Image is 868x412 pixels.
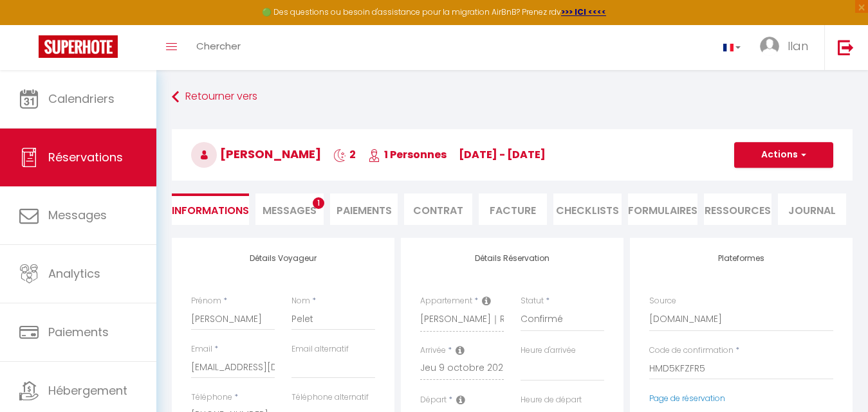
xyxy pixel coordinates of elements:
li: CHECKLISTS [553,193,622,225]
li: Informations [172,193,249,225]
span: Messages [263,203,317,218]
span: 1 Personnes [368,147,447,162]
label: Code de confirmation [649,345,734,357]
span: 1 [313,197,324,209]
li: Contrat [404,193,472,225]
label: Statut [521,295,544,307]
a: ... Ilan [750,25,824,70]
a: >>> ICI <<<< [561,6,606,17]
span: Réservations [48,149,123,165]
span: Chercher [196,39,241,53]
label: Email alternatif [291,343,349,355]
span: Paiements [48,324,109,340]
label: Heure de départ [521,394,582,406]
img: logout [838,39,854,55]
li: Facture [479,193,547,225]
li: Paiements [330,193,398,225]
span: Calendriers [48,91,115,107]
label: Téléphone alternatif [291,391,369,404]
label: Appartement [420,295,472,307]
a: Retourner vers [172,85,853,109]
span: Messages [48,207,107,223]
span: Ilan [788,38,808,54]
h4: Détails Voyageur [191,254,375,263]
label: Source [649,295,676,307]
a: Page de réservation [649,393,725,404]
span: Analytics [48,265,100,282]
li: FORMULAIRES [628,193,697,225]
button: Actions [734,142,833,168]
label: Téléphone [191,391,232,404]
label: Prénom [191,295,221,307]
img: ... [760,37,779,56]
a: Chercher [187,25,250,70]
h4: Détails Réservation [420,254,604,263]
label: Arrivée [420,345,446,357]
span: [PERSON_NAME] [191,146,321,162]
label: Heure d'arrivée [521,345,576,357]
li: Journal [778,193,846,225]
label: Départ [420,394,447,406]
label: Nom [291,295,310,307]
li: Ressources [704,193,772,225]
span: Hébergement [48,382,127,399]
span: [DATE] - [DATE] [459,147,546,162]
h4: Plateformes [649,254,833,263]
label: Email [191,343,212,355]
img: Super Booking [39,35,118,58]
span: 2 [333,147,356,162]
